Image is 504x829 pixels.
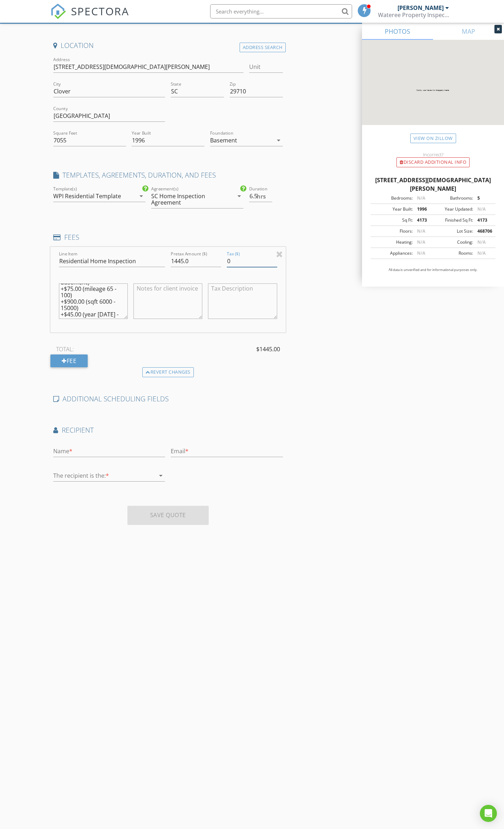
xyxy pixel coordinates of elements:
[477,250,486,256] span: N/A
[50,354,88,367] div: Fee
[433,217,473,223] div: Finished Sq Ft:
[373,228,413,234] div: Floors:
[477,206,486,212] span: N/A
[142,367,194,377] div: Revert changes
[433,250,473,256] div: Rooms:
[473,195,493,201] div: 5
[53,193,121,199] div: WPI Residential Template
[240,43,286,52] div: Address Search
[274,136,283,145] i: arrow_drop_down
[410,134,456,143] a: View on Zillow
[373,239,413,245] div: Heating:
[151,193,225,206] div: SC Home Inspection Agreement
[50,10,129,25] a: SPECTORA
[137,192,146,200] i: arrow_drop_down
[417,228,425,234] span: N/A
[417,250,425,256] span: N/A
[433,195,473,201] div: Bathrooms:
[373,250,413,256] div: Appliances:
[413,217,433,223] div: 4173
[50,4,66,19] img: The Best Home Inspection Software - Spectora
[433,206,473,212] div: Year Updated:
[373,217,413,223] div: Sq Ft:
[53,394,283,403] h4: ADDITIONAL SCHEDULING FIELDS
[480,805,497,822] div: Open Intercom Messenger
[53,233,283,242] h4: FEES
[56,345,74,353] span: TOTAL:
[362,40,504,142] img: streetview
[210,137,237,143] div: Basement
[373,206,413,212] div: Year Built:
[433,239,473,245] div: Cooling:
[473,217,493,223] div: 4173
[396,157,470,167] div: Discard Additional info
[473,228,493,234] div: 468706
[235,192,243,200] i: arrow_drop_down
[371,267,495,272] p: All data is unverified and for informational purposes only.
[157,471,165,480] i: arrow_drop_down
[249,190,272,202] input: Duration
[53,170,283,180] h4: TEMPLATES, AGREEMENTS, DURATION, AND FEES
[477,239,486,245] span: N/A
[362,23,433,40] a: PHOTOS
[378,11,449,18] div: Wateree Property Inspections LLC
[373,195,413,201] div: Bedrooms:
[53,426,283,435] h4: Recipient
[413,206,433,212] div: 1996
[371,176,495,193] div: [STREET_ADDRESS][DEMOGRAPHIC_DATA][PERSON_NAME]
[210,4,352,18] input: Search everything...
[362,152,504,157] div: Incorrect?
[433,23,504,40] a: MAP
[256,345,280,353] span: $1445.00
[71,4,129,18] span: SPECTORA
[417,239,425,245] span: N/A
[417,195,425,201] span: N/A
[398,4,444,11] div: [PERSON_NAME]
[433,228,473,234] div: Lot Size:
[53,41,283,50] h4: Location
[257,194,266,199] span: hrs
